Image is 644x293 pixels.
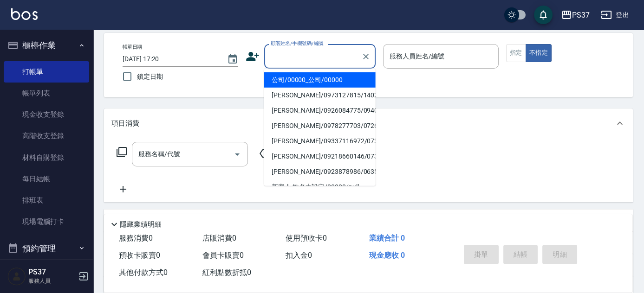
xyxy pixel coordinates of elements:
[264,118,376,134] li: [PERSON_NAME]/0978277703/07263
[369,234,405,242] span: 業績合計 0
[264,149,376,164] li: [PERSON_NAME]/09218660146/07343
[4,125,89,146] a: 高階收支登錄
[120,220,162,229] p: 隱藏業績明細
[123,44,142,51] label: 帳單日期
[230,147,245,162] button: Open
[4,211,89,232] a: 現場電腦打卡
[11,8,38,20] img: Logo
[28,277,76,285] p: 服務人員
[526,44,552,62] button: 不指定
[4,236,89,261] button: 預約管理
[119,251,160,260] span: 預收卡販賣 0
[7,267,26,286] img: Person
[4,61,89,83] a: 打帳單
[369,251,405,260] span: 現金應收 0
[202,251,244,260] span: 會員卡販賣 0
[264,72,376,88] li: 公司/00000_公司/00000
[286,234,327,242] span: 使用預收卡 0
[202,234,236,242] span: 店販消費 0
[506,44,526,62] button: 指定
[119,268,168,277] span: 其他付款方式 0
[202,268,251,277] span: 紅利點數折抵 0
[4,190,89,211] a: 排班表
[4,104,89,125] a: 現金收支登錄
[104,210,633,232] div: 店販銷售
[111,119,139,128] p: 項目消費
[264,134,376,149] li: [PERSON_NAME]/09337116972/07344
[137,72,163,82] span: 鎖定日期
[534,6,553,24] button: save
[221,48,244,70] button: Choose date, selected date is 2025-10-06
[264,179,376,195] li: 新客人 姓名未設定/00000/null
[359,50,372,63] button: Clear
[123,51,218,67] input: YYYY/MM/DD hh:mm
[104,108,633,138] div: 項目消費
[264,103,376,118] li: [PERSON_NAME]/0926084775/09404
[4,33,89,57] button: 櫃檯作業
[271,40,324,47] label: 顧客姓名/手機號碼/編號
[28,268,76,277] h5: PS37
[264,88,376,103] li: [PERSON_NAME]/0973127815/14029
[4,168,89,190] a: 每日結帳
[597,6,633,24] button: 登出
[264,164,376,179] li: [PERSON_NAME]/0923878986/06353
[286,251,312,260] span: 扣入金 0
[4,83,89,104] a: 帳單列表
[4,147,89,168] a: 材料自購登錄
[572,9,590,21] div: PS37
[119,234,153,242] span: 服務消費 0
[557,6,593,25] button: PS37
